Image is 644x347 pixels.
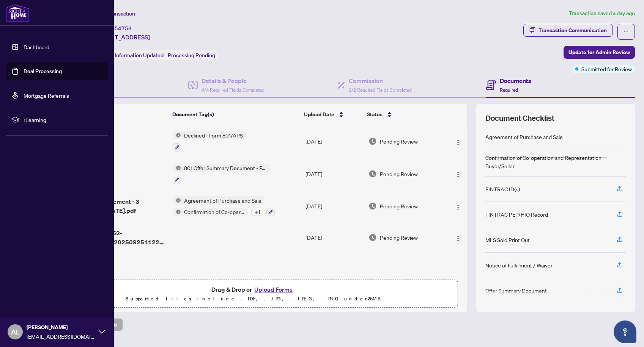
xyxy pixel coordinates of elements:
[485,286,547,295] div: Offer Summary Document
[485,210,548,219] div: FINTRAC PEP/HIO Record
[202,87,265,93] span: 4/4 Required Fields Completed
[485,261,553,269] div: Notice of Fulfillment / Waiver
[173,196,275,217] button: Status IconAgreement of Purchase and SaleStatus IconConfirmation of Co-operation and Representati...
[181,164,271,172] span: 801 Offer Summary Document - For use with Agreement of Purchase and Sale
[115,52,215,59] span: Information Updated - Processing Pending
[455,204,461,210] img: Logo
[452,168,464,180] button: Logo
[173,131,181,139] img: Status Icon
[173,196,181,205] img: Status Icon
[302,158,366,190] td: [DATE]
[24,92,69,99] a: Mortgage Referrals
[173,164,271,184] button: Status Icon801 Offer Summary Document - For use with Agreement of Purchase and Sale
[614,320,636,343] button: Open asap
[452,135,464,147] button: Logo
[169,104,301,125] th: Document Tag(s)
[349,87,412,93] span: 2/2 Required Fields Completed
[380,202,418,210] span: Pending Review
[202,76,265,85] h4: Details & People
[71,228,167,247] span: 1758820012662-DonmillsBranch20250925112244.pdf
[54,294,453,303] p: Supported files include .PDF, .JPG, .JPEG, .PNG under 25 MB
[211,284,295,294] span: Drag & Drop or
[364,104,442,125] th: Status
[380,170,418,178] span: Pending Review
[568,46,630,58] span: Update for Admin Review
[485,133,563,141] div: Agreement of Purchase and Sale
[302,190,366,223] td: [DATE]
[27,323,95,331] span: [PERSON_NAME]
[455,236,461,242] img: Logo
[624,29,629,34] span: ellipsis
[539,24,607,36] div: Transaction Communication
[181,131,246,139] span: Declined - Form 801/APS
[67,104,169,125] th: (4) File Name
[173,164,181,172] img: Status Icon
[173,208,181,216] img: Status Icon
[368,233,377,242] img: Document Status
[49,280,458,308] span: Drag & Drop orUpload FormsSupported files include .PDF, .JPG, .JPEG, .PNG under25MB
[569,9,635,18] article: Transaction saved a day ago
[485,185,520,193] div: FINTRAC ID(s)
[94,10,135,17] span: View Transaction
[500,87,518,93] span: Required
[380,137,418,145] span: Pending Review
[94,50,218,60] div: Status:
[181,196,265,205] span: Agreement of Purchase and Sale
[523,24,613,37] button: Transaction Communication
[27,332,95,341] span: [EMAIL_ADDRESS][DOMAIN_NAME]
[564,46,635,59] button: Update for Admin Review
[485,153,626,170] div: Confirmation of Co-operation and Representation—Buyer/Seller
[94,33,150,42] span: [STREET_ADDRESS]
[302,222,366,253] td: [DATE]
[452,231,464,244] button: Logo
[452,200,464,212] button: Logo
[11,327,20,337] span: AL
[455,139,461,145] img: Logo
[301,104,364,125] th: Upload Date
[24,116,102,124] span: rLearning
[304,110,334,119] span: Upload Date
[173,131,246,152] button: Status IconDeclined - Form 801/APS
[368,170,377,178] img: Document Status
[251,208,263,216] div: + 1
[368,137,377,145] img: Document Status
[485,236,530,244] div: MLS Sold Print Out
[368,202,377,210] img: Document Status
[71,197,167,215] span: Accepted Agreement - 3 Glendower - [DATE].pdf
[24,44,49,50] a: Dashboard
[367,110,383,119] span: Status
[581,65,632,73] span: Submitted for Review
[500,76,531,85] h4: Documents
[115,25,132,32] span: 54753
[6,4,30,22] img: logo
[455,172,461,178] img: Logo
[24,68,62,75] a: Deal Processing
[349,76,412,85] h4: Commission
[380,233,418,242] span: Pending Review
[252,284,295,294] button: Upload Forms
[181,208,248,216] span: Confirmation of Co-operation and Representation—Buyer/Seller
[302,125,366,158] td: [DATE]
[485,113,554,123] span: Document Checklist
